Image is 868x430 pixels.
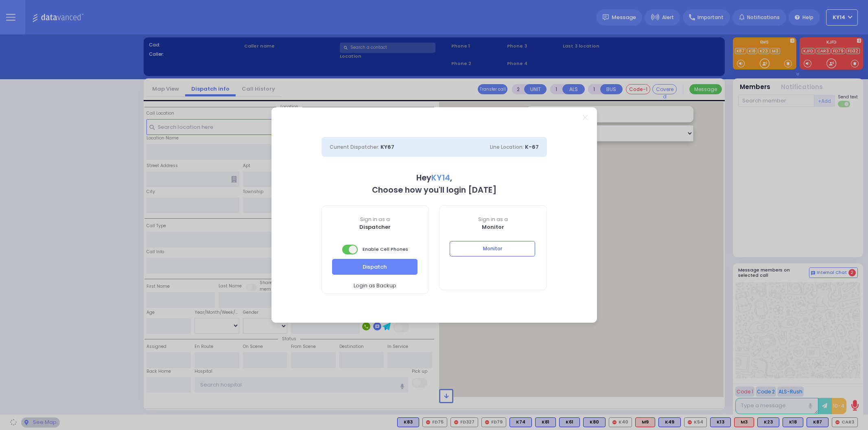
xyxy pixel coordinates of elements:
b: Dispatcher [359,223,391,231]
span: Login as Backup [354,282,396,290]
b: Choose how you'll login [DATE] [372,185,496,195]
span: Sign in as a [322,216,429,223]
span: KY67 [380,143,394,151]
a: Close [583,115,587,119]
span: Sign in as a [439,216,547,223]
button: Monitor [450,241,535,256]
b: Monitor [482,223,504,231]
button: Dispatch [332,259,418,274]
span: Current Dispatcher: [330,143,379,150]
span: KY14 [431,172,450,183]
span: Enable Cell Phones [342,244,408,255]
b: Hey , [416,172,452,183]
span: Line Location: [490,143,524,150]
span: K-67 [525,143,539,151]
